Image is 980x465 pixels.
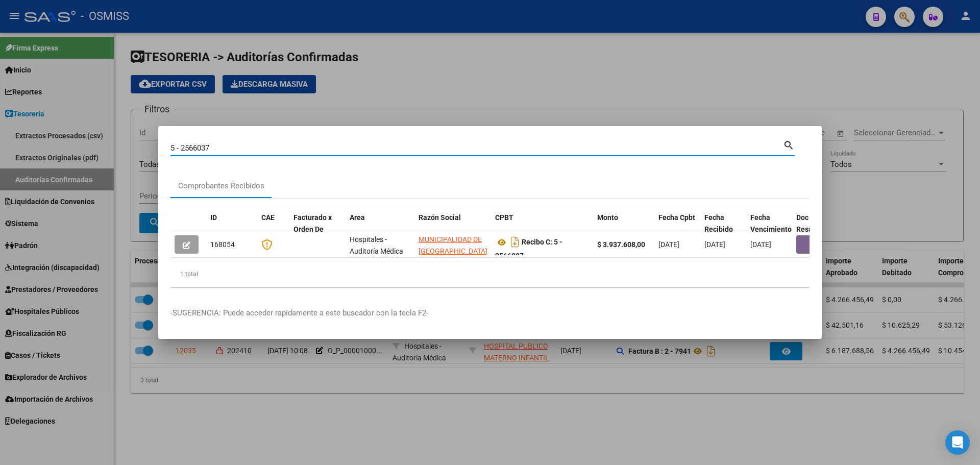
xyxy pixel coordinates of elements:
datatable-header-cell: Monto [593,207,654,252]
i: Descargar documento [508,234,522,250]
span: Fecha Recibido [704,213,733,233]
div: 1 total [170,261,810,287]
div: Open Intercom Messenger [945,430,970,455]
span: [DATE] [750,240,771,249]
span: Hospitales - Auditoría Médica [350,235,403,255]
div: 168054 [210,239,253,251]
datatable-header-cell: CPBT [491,207,593,252]
span: [DATE] [658,240,679,249]
datatable-header-cell: Doc Respaldatoria [792,207,853,252]
div: Comprobantes Recibidos [178,180,264,192]
datatable-header-cell: Facturado x Orden De [289,207,346,252]
datatable-header-cell: Fecha Cpbt [654,207,700,252]
strong: $ 3.937.608,00 [597,240,645,249]
span: [DATE] [704,240,725,249]
span: Doc Respaldatoria [796,213,842,233]
datatable-header-cell: CAE [257,207,289,252]
datatable-header-cell: ID [206,207,257,252]
span: MUNICIPALIDAD DE [GEOGRAPHIC_DATA][PERSON_NAME] [419,235,487,267]
datatable-header-cell: Fecha Recibido [700,207,746,252]
span: Facturado x Orden De [293,213,332,233]
span: Fecha Cpbt [658,213,695,222]
span: Fecha Vencimiento [750,213,792,233]
span: Monto [597,213,618,222]
datatable-header-cell: Area [346,207,414,252]
span: CPBT [495,213,513,222]
datatable-header-cell: Razón Social [414,207,491,252]
datatable-header-cell: Fecha Vencimiento [746,207,792,252]
p: -SUGERENCIA: Puede acceder rapidamente a este buscador con la tecla F2- [170,307,810,319]
mat-icon: search [783,138,795,151]
strong: Recibo C: 5 - 2566037 [495,238,562,260]
span: Razón Social [419,213,461,222]
span: Area [350,213,365,222]
span: ID [210,213,217,222]
span: CAE [261,213,275,222]
div: 33999000709 [419,234,487,255]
